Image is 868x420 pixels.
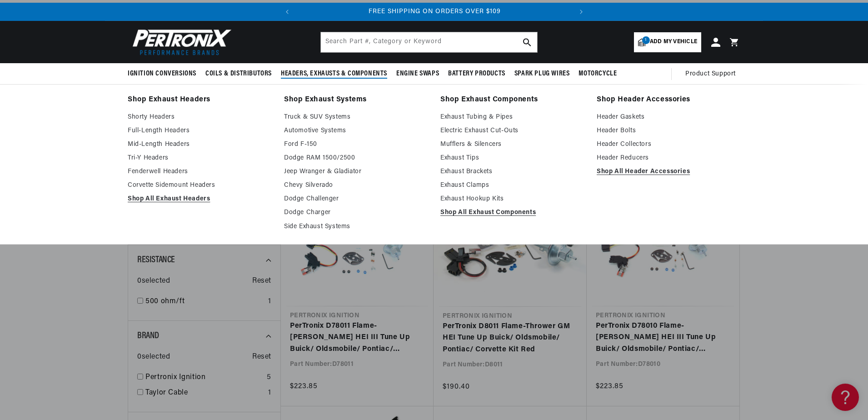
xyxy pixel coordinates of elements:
[267,372,271,384] div: 5
[396,69,439,79] span: Engine Swaps
[128,194,271,205] a: Shop All Exhaust Headers
[137,275,170,287] span: 0 selected
[444,63,510,85] summary: Battery Products
[321,32,537,52] input: Search Part #, Category or Keyword
[284,180,428,191] a: Chevy Silverado
[128,63,201,85] summary: Ignition Conversions
[597,166,740,177] a: Shop All Header Accessories
[128,125,271,136] a: Full-Length Headers
[579,69,617,79] span: Motorcycle
[597,112,740,123] a: Header Gaskets
[597,153,740,164] a: Header Reducers
[128,139,271,150] a: Mid-Length Headers
[685,63,740,85] summary: Product Support
[597,125,740,136] a: Header Bolts
[128,180,271,191] a: Corvette Sidemount Headers
[145,372,263,384] a: Pertronix Ignition
[369,8,501,15] span: FREE SHIPPING ON ORDERS OVER $109
[443,321,578,356] a: PerTronix D8011 Flame-Thrower GM HEI Tune Up Buick/ Oldsmobile/ Pontiac/ Corvette Kit Red
[650,38,697,46] span: Add my vehicle
[128,153,271,164] a: Tri-Y Headers
[574,63,621,85] summary: Motorcycle
[128,94,271,106] a: Shop Exhaust Headers
[145,296,264,308] a: 500 ohm/ft
[440,94,584,106] a: Shop Exhaust Components
[517,32,537,52] button: search button
[252,275,271,287] span: Reset
[145,387,264,399] a: Taylor Cable
[284,94,428,106] a: Shop Exhaust Systems
[642,36,650,44] span: 1
[448,69,505,79] span: Battery Products
[685,69,736,79] span: Product Support
[440,207,584,218] a: Shop All Exhaust Components
[284,139,428,150] a: Ford F-150
[284,221,428,232] a: Side Exhaust Systems
[297,7,573,17] div: Announcement
[105,3,763,21] slideshow-component: Translation missing: en.sections.announcements.announcement_bar
[284,194,428,205] a: Dodge Challenger
[128,69,196,79] span: Ignition Conversions
[128,166,271,177] a: Fenderwell Headers
[297,7,573,17] div: 2 of 2
[284,207,428,218] a: Dodge Charger
[440,153,584,164] a: Exhaust Tips
[276,63,392,85] summary: Headers, Exhausts & Components
[252,351,271,363] span: Reset
[137,331,159,340] span: Brand
[284,153,428,164] a: Dodge RAM 1500/2500
[440,139,584,150] a: Mufflers & Silencers
[572,3,590,21] button: Translation missing: en.sections.announcements.next_announcement
[440,166,584,177] a: Exhaust Brackets
[137,255,175,265] span: Resistance
[514,69,570,79] span: Spark Plug Wires
[201,63,276,85] summary: Coils & Distributors
[290,320,424,355] a: PerTronix D78011 Flame-[PERSON_NAME] HEI III Tune Up Buick/ Oldsmobile/ Pontiac/ Corvette Kit Red...
[205,69,272,79] span: Coils & Distributors
[597,94,740,106] a: Shop Header Accessories
[281,69,387,79] span: Headers, Exhausts & Components
[284,112,428,123] a: Truck & SUV Systems
[510,63,574,85] summary: Spark Plug Wires
[634,32,701,52] a: 1Add my vehicle
[596,320,730,355] a: PerTronix D78010 Flame-[PERSON_NAME] HEI III Tune Up Buick/ Oldsmobile/ Pontiac/ Corvette Kit Bla...
[284,166,428,177] a: Jeep Wranger & Gladiator
[284,125,428,136] a: Automotive Systems
[440,112,584,123] a: Exhaust Tubing & Pipes
[440,180,584,191] a: Exhaust Clamps
[392,63,444,85] summary: Engine Swaps
[128,26,232,58] img: Pertronix
[268,387,271,399] div: 1
[278,3,296,21] button: Translation missing: en.sections.announcements.previous_announcement
[440,194,584,205] a: Exhaust Hookup Kits
[440,125,584,136] a: Electric Exhaust Cut-Outs
[268,296,271,308] div: 1
[137,351,170,363] span: 0 selected
[597,139,740,150] a: Header Collectors
[128,112,271,123] a: Shorty Headers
